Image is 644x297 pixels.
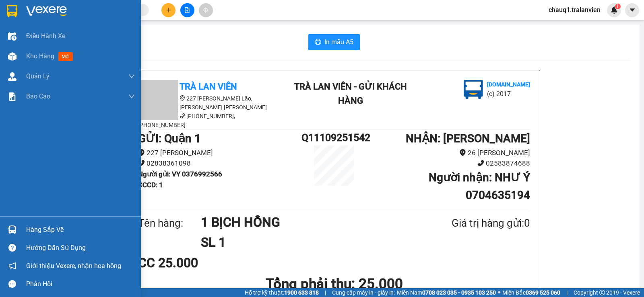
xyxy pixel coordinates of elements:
[180,82,237,92] b: Trà Lan Viên
[459,149,466,156] span: environment
[397,288,496,297] span: Miền Nam
[8,280,16,288] span: message
[599,290,605,295] span: copyright
[161,3,175,17] button: plus
[138,112,283,129] li: [PHONE_NUMBER], [PHONE_NUMBER]
[138,147,301,158] li: 227 [PERSON_NAME]
[566,288,568,297] span: |
[315,39,321,46] span: printer
[26,52,54,60] span: Kho hàng
[526,289,560,296] strong: 0369 525 060
[138,94,283,112] li: 227 [PERSON_NAME] Lão, [PERSON_NAME] [PERSON_NAME]
[8,72,17,81] img: warehouse-icon
[138,253,267,273] div: CC 25.000
[201,232,413,252] h1: SL 1
[8,52,17,61] img: warehouse-icon
[464,80,483,99] img: logo.jpg
[367,147,530,158] li: 26 [PERSON_NAME]
[284,289,319,296] strong: 1900 633 818
[138,160,145,166] span: phone
[429,171,530,202] b: Người nhận : NHƯ Ý 0704635194
[502,288,560,297] span: Miền Bắc
[413,215,530,231] div: Giá trị hàng gửi: 0
[138,158,301,169] li: 02838361098
[128,73,135,80] span: down
[325,288,326,297] span: |
[308,34,360,50] button: printerIn mẫu A5
[487,81,530,88] b: [DOMAIN_NAME]
[138,215,201,231] div: Tên hàng:
[166,7,171,13] span: plus
[8,92,17,101] img: solution-icon
[26,242,135,254] div: Hướng dẫn sử dụng
[477,160,484,166] span: phone
[332,288,395,297] span: Cung cấp máy in - giấy in:
[406,132,530,145] b: NHẬN : [PERSON_NAME]
[7,5,17,17] img: logo-vxr
[138,132,201,145] b: GỬI : Quận 1
[629,6,636,14] span: caret-down
[180,3,194,17] button: file-add
[367,158,530,169] li: 02583874688
[199,3,213,17] button: aim
[180,95,185,101] span: environment
[294,82,407,106] b: Trà Lan Viên - Gửi khách hàng
[138,273,530,295] h1: Tổng phải thu: 25.000
[138,149,145,156] span: environment
[180,113,185,119] span: phone
[487,89,530,99] li: (c) 2017
[138,170,222,178] b: Người gửi : VY 0376992566
[26,278,135,290] div: Phản hồi
[26,261,121,271] span: Giới thiệu Vexere, nhận hoa hồng
[26,91,50,101] span: Báo cáo
[8,225,17,234] img: warehouse-icon
[615,4,621,9] sup: 1
[138,181,163,189] b: CCCD : 1
[203,7,208,13] span: aim
[201,212,413,232] h1: 1 BỊCH HỒNG
[625,3,639,17] button: caret-down
[184,7,190,13] span: file-add
[8,32,17,41] img: warehouse-icon
[498,291,500,294] span: ⚪️
[616,4,619,9] span: 1
[26,31,65,41] span: Điều hành xe
[245,288,319,297] span: Hỗ trợ kỹ thuật:
[128,93,135,100] span: down
[58,52,73,61] span: mới
[26,71,50,81] span: Quản Lý
[324,37,353,47] span: In mẫu A5
[422,289,496,296] strong: 0708 023 035 - 0935 103 250
[611,6,618,14] img: icon-new-feature
[542,5,607,15] span: chauq1.tralanvien
[301,130,367,145] h1: Q11109251542
[8,244,16,252] span: question-circle
[8,262,16,270] span: notification
[26,224,135,236] div: Hàng sắp về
